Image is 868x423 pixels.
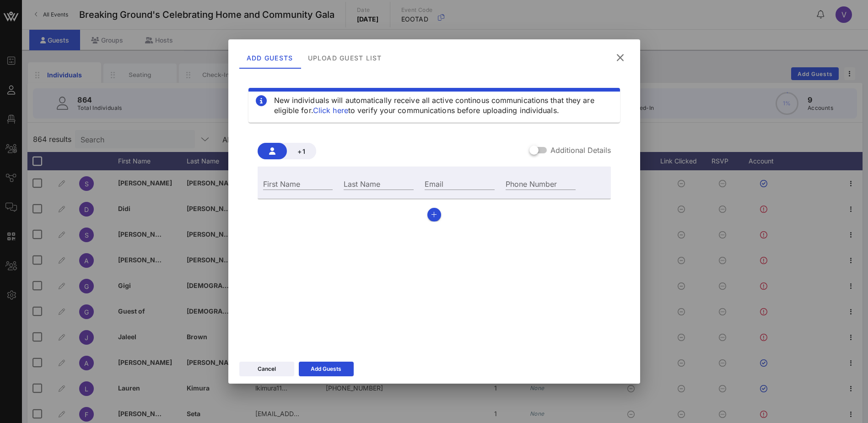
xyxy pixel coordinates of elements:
div: New individuals will automatically receive all active continous communications that they are elig... [274,95,613,115]
span: +1 [294,147,309,155]
button: Add Guests [299,362,354,376]
label: Additional Details [550,146,611,155]
div: Upload Guest List [300,47,389,69]
div: Add Guests [311,364,341,374]
button: +1 [287,143,316,159]
div: Cancel [258,364,276,374]
button: Cancel [239,362,294,376]
div: Add Guests [239,47,301,69]
a: Click here [313,106,348,115]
